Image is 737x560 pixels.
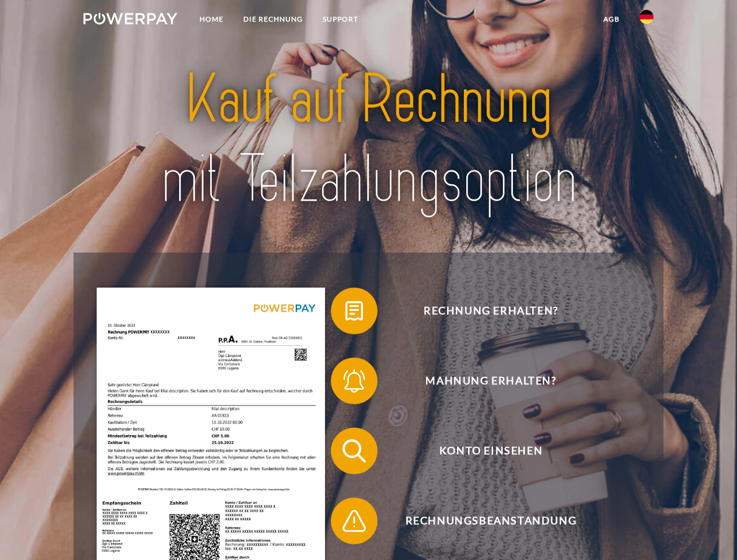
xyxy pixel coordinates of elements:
img: logo-powerpay-white.svg [83,13,177,24]
button: Konto einsehen [331,428,634,474]
img: de [640,10,654,24]
button: Mahnung erhalten? [331,358,634,404]
button: Rechnung erhalten? [331,288,634,334]
span: Mahnung erhalten? [348,358,634,404]
button: Rechnungsbeanstandung [331,498,634,544]
span: Konto einsehen [348,428,634,474]
a: Home [190,9,233,30]
a: SUPPORT [313,9,368,30]
img: qb_bell.svg [340,366,369,395]
img: title-powerpay_de.svg [111,56,626,223]
a: DIE RECHNUNG [233,9,313,30]
img: qb_search.svg [340,436,369,466]
span: Rechnung erhalten? [348,288,634,334]
span: Rechnungsbeanstandung [348,498,634,544]
img: qb_bill.svg [340,296,369,325]
iframe: Button to launch messaging window [690,513,728,551]
img: qb_warning.svg [340,506,369,535]
a: agb [593,9,630,30]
